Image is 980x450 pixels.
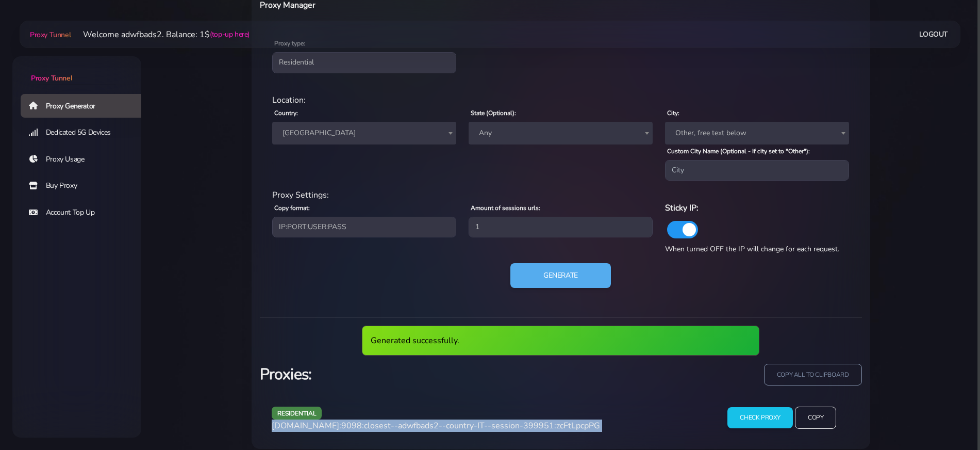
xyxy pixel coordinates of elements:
[665,160,849,181] input: City
[21,148,150,171] a: Proxy Usage
[272,420,600,431] span: [DOMAIN_NAME]:9098:closest--adwfbads2--country-IT--session-399951:zcFtLpcpPG
[665,201,849,215] h6: Sticky IP:
[469,122,653,144] span: Any
[272,407,322,420] span: residential
[665,122,849,144] span: Other, free text below
[665,244,839,254] span: When turned OFF the IP will change for each request.
[274,203,310,213] label: Copy format:
[764,364,862,386] input: copy all to clipboard
[31,73,72,83] span: Proxy Tunnel
[30,30,71,40] span: Proxy Tunnel
[274,108,298,118] label: Country:
[12,56,141,84] a: Proxy Tunnel
[471,203,540,213] label: Amount of sessions urls:
[21,201,150,224] a: Account Top Up
[71,28,250,41] li: Welcome adwfbads2. Balance: 1$
[21,94,150,118] a: Proxy Generator
[362,326,759,356] div: Generated successfully.
[671,126,843,140] span: Other, free text below
[510,263,611,288] button: Generate
[930,400,967,437] iframe: Webchat Widget
[21,121,150,144] a: Dedicated 5G Devices
[260,364,555,385] h3: Proxies:
[667,108,679,118] label: City:
[471,108,516,118] label: State (Optional):
[266,189,856,201] div: Proxy Settings:
[266,94,856,106] div: Location:
[272,122,456,144] span: Italy
[919,25,948,44] a: Logout
[28,26,71,43] a: Proxy Tunnel
[795,407,836,429] input: Copy
[21,174,150,198] a: Buy Proxy
[278,126,450,140] span: Italy
[475,126,646,140] span: Any
[667,147,810,156] label: Custom City Name (Optional - If city set to "Other"):
[727,407,793,428] input: Check Proxy
[210,29,250,40] a: (top-up here)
